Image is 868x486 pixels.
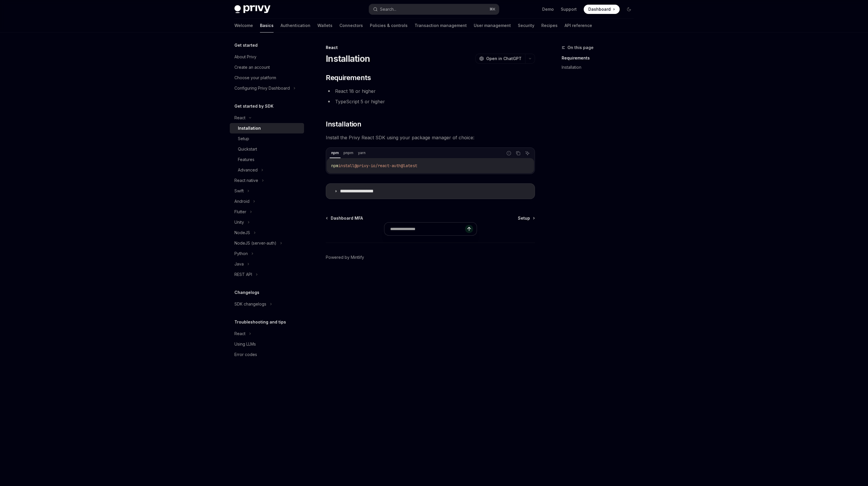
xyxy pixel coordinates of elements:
div: Create an account [234,64,270,71]
a: About Privy [230,52,304,62]
a: Security [518,19,534,32]
span: ⌘ K [489,7,496,12]
div: NodeJS (server-auth) [234,240,276,247]
a: Setup [518,215,534,221]
button: React [230,113,304,123]
button: Search...⌘K [369,4,499,15]
div: Setup [238,135,249,142]
a: Requirements [562,53,638,63]
div: yarn [356,149,367,156]
button: NodeJS (server-auth) [230,238,304,248]
a: Error codes [230,349,304,360]
div: Unity [234,219,244,226]
a: API reference [565,19,592,32]
div: React [326,45,535,50]
li: React 18 or higher [326,87,535,95]
a: Authentication [281,19,310,32]
a: Using LLMs [230,339,304,349]
button: Flutter [230,207,304,217]
a: Quickstart [230,144,304,154]
div: npm [330,149,341,156]
span: npm [331,163,338,168]
div: React native [234,177,258,184]
span: Install the Privy React SDK using your package manager of choice: [326,133,535,142]
a: Create an account [230,62,304,73]
a: Wallets [317,19,332,32]
div: Advanced [238,167,258,174]
span: Dashboard [588,6,611,12]
div: Configuring Privy Dashboard [234,85,290,92]
a: Setup [230,133,304,144]
button: React native [230,175,304,186]
button: Send message [465,225,473,233]
button: Swift [230,186,304,196]
img: dark logo [234,5,270,13]
div: About Privy [234,53,256,60]
h5: Get started [234,42,258,49]
div: pnpm [342,149,355,156]
a: User management [474,19,511,32]
button: Copy the contents from the code block [514,149,522,157]
a: Installation [230,123,304,133]
a: Powered by Mintlify [326,254,364,260]
div: NodeJS [234,229,250,236]
h5: Get started by SDK [234,103,274,110]
span: Requirements [326,73,371,82]
li: TypeScript 5 or higher [326,97,535,106]
a: Demo [542,6,554,12]
div: SDK changelogs [234,301,266,308]
span: Installation [326,120,361,129]
button: REST API [230,269,304,280]
a: Installation [562,63,638,72]
h5: Changelogs [234,289,259,296]
button: Unity [230,217,304,227]
div: Quickstart [238,146,257,153]
button: Advanced [230,165,304,175]
a: Dashboard [584,5,620,14]
div: React [234,114,245,121]
span: Setup [518,215,530,221]
button: Configuring Privy Dashboard [230,83,304,93]
button: SDK changelogs [230,299,304,309]
div: Using LLMs [234,341,256,348]
button: Toggle dark mode [624,5,634,14]
div: Choose your platform [234,74,276,81]
div: Search... [380,6,396,13]
div: Installation [238,125,261,132]
div: Java [234,261,244,268]
span: install [338,163,355,168]
a: Features [230,154,304,165]
div: Python [234,250,248,257]
div: Swift [234,187,244,194]
span: @privy-io/react-auth@latest [355,163,417,168]
button: React [230,328,304,339]
button: Java [230,259,304,269]
button: Ask AI [524,149,531,157]
h5: Troubleshooting and tips [234,319,286,326]
button: Python [230,248,304,259]
a: Choose your platform [230,73,304,83]
button: NodeJS [230,227,304,238]
button: Open in ChatGPT [475,54,525,64]
button: Report incorrect code [505,149,513,157]
a: Welcome [234,19,253,32]
input: Ask a question... [390,223,465,235]
a: Connectors [339,19,363,32]
span: On this page [567,44,594,51]
div: Flutter [234,208,246,215]
a: Transaction management [415,19,467,32]
div: Error codes [234,351,257,358]
div: REST API [234,271,252,278]
span: Dashboard MFA [331,215,363,221]
div: Android [234,198,249,205]
a: Basics [260,19,274,32]
button: Android [230,196,304,207]
a: Recipes [541,19,558,32]
h1: Installation [326,53,370,64]
a: Policies & controls [370,19,408,32]
div: Features [238,156,254,163]
span: Open in ChatGPT [486,56,522,62]
a: Dashboard MFA [326,215,363,221]
div: React [234,330,245,337]
a: Support [561,6,577,12]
